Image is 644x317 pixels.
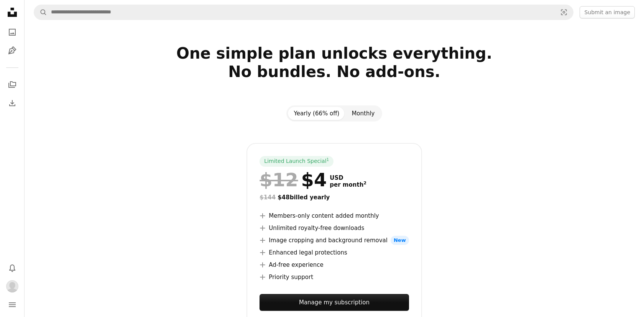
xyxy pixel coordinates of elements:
[345,107,381,120] button: Monthly
[288,107,346,120] button: Yearly (66% off)
[6,280,18,292] img: Avatar of user otar nachkebia
[330,181,366,188] span: per month
[555,5,573,20] button: Visual search
[260,223,409,233] li: Unlimited royalty-free downloads
[87,44,581,99] h2: One simple plan unlocks everything. No bundles. No add-ons.
[5,95,20,111] a: Download History
[5,43,20,58] a: Illustrations
[5,260,20,276] button: Notifications
[580,6,635,18] button: Submit an image
[5,77,20,92] a: Collections
[34,5,573,20] form: Find visuals sitewide
[260,236,409,245] li: Image cropping and background removal
[34,5,47,20] button: Search Unsplash
[260,170,327,190] div: $4
[260,193,409,202] div: $48 billed yearly
[260,248,409,257] li: Enhanced legal protections
[260,260,409,269] li: Ad-free experience
[5,25,20,40] a: Photos
[260,273,409,282] li: Priority support
[260,294,409,311] a: Manage my subscription
[260,156,333,167] div: Limited Launch Special
[362,181,368,188] a: 2
[5,279,20,294] button: Profile
[391,236,409,245] span: New
[5,5,20,21] a: Home — Unsplash
[260,211,409,220] li: Members-only content added monthly
[330,174,366,181] span: USD
[363,181,366,186] sup: 2
[325,158,331,165] a: 1
[260,194,276,201] span: $144
[260,170,298,190] span: $12
[327,157,329,162] sup: 1
[5,297,20,312] button: Menu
